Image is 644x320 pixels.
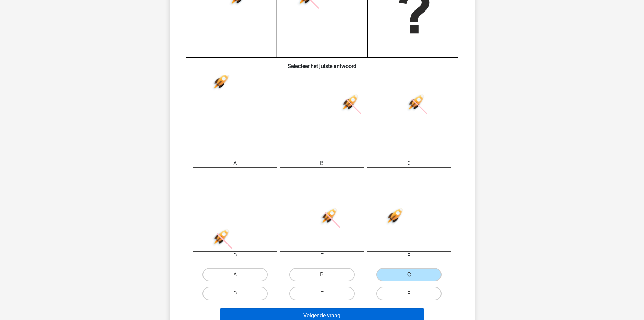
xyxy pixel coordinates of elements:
[275,252,369,260] div: E
[376,268,442,281] label: C
[275,159,369,167] div: B
[188,159,282,167] div: A
[362,252,456,260] div: F
[188,252,282,260] div: D
[289,287,355,300] label: E
[362,159,456,167] div: C
[181,58,464,69] h6: Selecteer het juiste antwoord
[202,268,268,281] label: A
[289,268,355,281] label: B
[376,287,442,300] label: F
[202,287,268,300] label: D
